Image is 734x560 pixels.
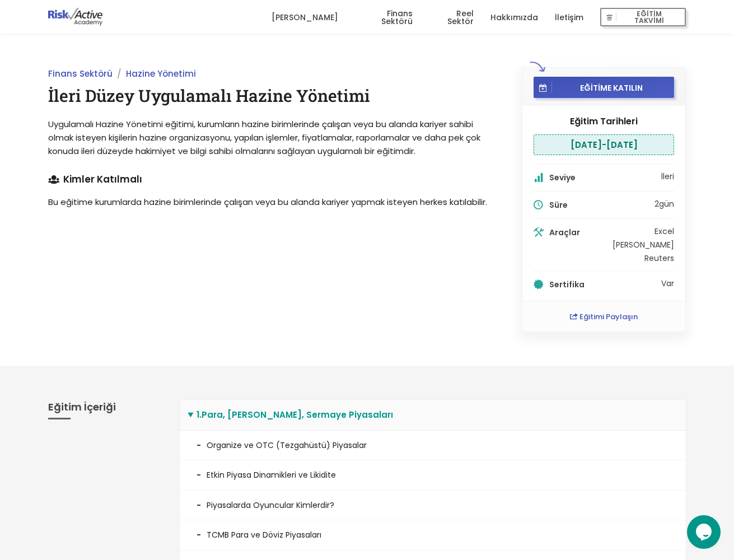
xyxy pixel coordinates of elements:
h5: Süre [549,201,652,209]
a: [PERSON_NAME] [272,1,338,34]
li: TCMB Para ve Döviz Piyasaları [180,520,686,550]
p: Bu eğitime kurumlarda hazine birimlerinde çalışan veya bu alanda kariyer yapmak isteyen herkes ka... [48,195,497,209]
button: EĞİTİME KATILIN [534,77,675,98]
span: Uygulamalı Hazine Yönetimi eğitimi, kurumların hazine birimlerinde çalışan veya bu alanda kariyer... [48,118,480,157]
h5: Sertifika [549,281,659,288]
a: İletişim [555,1,583,34]
li: Reuters [613,254,674,262]
li: İleri [534,172,675,192]
span: EĞİTİM TAKVİMİ [616,10,681,25]
a: Eğitimi Paylaşın [570,311,638,322]
li: [PERSON_NAME] [613,241,674,249]
h3: Eğitim İçeriği [48,399,162,419]
h4: Eğitim Tarihleri [534,117,675,126]
span: EĞİTİME KATILIN [552,82,671,92]
li: Excel [613,227,674,235]
h4: Kimler Katılmalı [48,175,497,184]
h1: İleri Düzey Uygulamalı Hazine Yönetimi [48,85,497,106]
a: Finans Sektörü [355,1,413,34]
li: 2 gün [534,200,675,219]
li: [DATE] - [DATE] [534,134,675,155]
a: Finans Sektörü [48,68,113,80]
iframe: chat widget [687,515,723,549]
a: Reel Sektör [429,1,474,34]
a: EĞİTİM TAKVİMİ [600,1,686,34]
img: logo-dark.png [48,8,103,26]
li: Piyasalarda Oyuncular Kimlerdir? [180,491,686,520]
a: Hakkımızda [490,1,538,34]
h5: Seviye [549,174,659,181]
summary: 1.Para, [PERSON_NAME], Sermaye Piyasaları [180,400,686,431]
a: Hazine Yönetimi [126,68,196,80]
button: EĞİTİM TAKVİMİ [600,8,686,27]
li: Var [534,279,675,290]
li: Organize ve OTC (Tezgahüstü) Piyasalar [180,431,686,460]
li: Etkin Piyasa Dinamikleri ve Likidite [180,460,686,490]
h5: Araçlar [549,228,610,236]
